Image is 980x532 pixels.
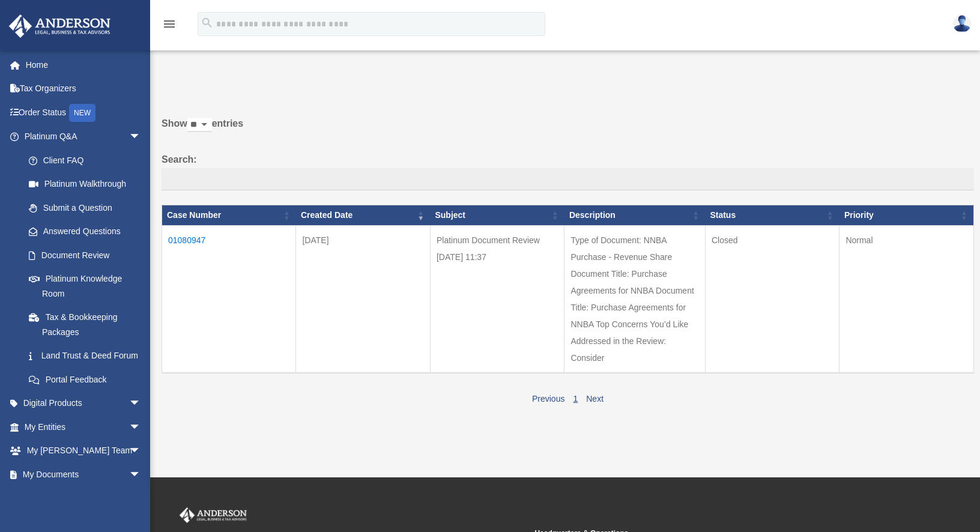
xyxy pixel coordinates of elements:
[129,439,153,464] span: arrow_drop_down
[162,115,974,144] label: Show entries
[839,205,974,226] th: Priority: activate to sort column ascending
[839,226,974,373] td: Normal
[187,118,212,132] select: Showentries
[129,125,153,150] span: arrow_drop_down
[8,415,159,439] a: My Entitiesarrow_drop_down
[573,394,578,404] a: 1
[129,415,153,440] span: arrow_drop_down
[129,462,153,487] span: arrow_drop_down
[162,226,296,373] td: 01080947
[8,462,159,486] a: My Documentsarrow_drop_down
[17,148,153,172] a: Client FAQ
[564,226,706,373] td: Type of Document: NNBA Purchase - Revenue Share Document Title: Purchase Agreements for NNBA Docu...
[162,168,974,191] input: Search:
[17,306,153,344] a: Tax & Bookkeeping Packages
[8,77,159,101] a: Tax Organizers
[162,205,296,226] th: Case Number: activate to sort column ascending
[705,205,839,226] th: Status: activate to sort column ascending
[296,226,430,373] td: [DATE]
[17,196,153,220] a: Submit a Question
[177,507,249,523] img: Anderson Advisors Platinum Portal
[953,15,971,32] img: User Pic
[69,104,95,122] div: NEW
[586,394,603,404] a: Next
[129,486,153,511] span: arrow_drop_down
[296,205,430,226] th: Created Date: activate to sort column ascending
[564,205,706,226] th: Description: activate to sort column ascending
[129,391,153,416] span: arrow_drop_down
[705,226,839,373] td: Closed
[17,267,153,306] a: Platinum Knowledge Room
[8,125,153,149] a: Platinum Q&Aarrow_drop_down
[5,14,114,38] img: Anderson Advisors Platinum Portal
[8,53,159,77] a: Home
[162,151,974,191] label: Search:
[201,16,214,29] i: search
[17,243,153,267] a: Document Review
[8,100,159,125] a: Order StatusNEW
[532,394,564,404] a: Previous
[430,226,564,373] td: Platinum Document Review [DATE] 11:37
[17,344,153,368] a: Land Trust & Deed Forum
[8,391,159,416] a: Digital Productsarrow_drop_down
[17,172,153,196] a: Platinum Walkthrough
[430,205,564,226] th: Subject: activate to sort column ascending
[8,486,159,510] a: Billingarrow_drop_down
[162,17,177,31] i: menu
[162,21,177,31] a: menu
[17,367,153,391] a: Portal Feedback
[8,439,159,463] a: My [PERSON_NAME] Teamarrow_drop_down
[17,220,147,244] a: Answered Questions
